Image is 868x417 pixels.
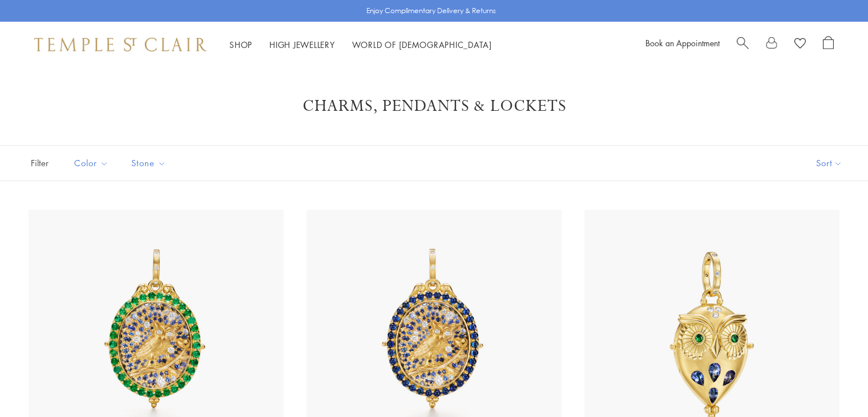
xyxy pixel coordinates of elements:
a: Book an Appointment [645,37,720,49]
a: Search [737,36,749,53]
button: Color [66,150,117,176]
a: Open Shopping Bag [823,36,834,53]
a: View Wishlist [794,36,806,53]
nav: Main navigation [229,38,492,52]
a: World of [DEMOGRAPHIC_DATA]World of [DEMOGRAPHIC_DATA] [352,39,492,50]
button: Show sort by [790,146,868,181]
img: Temple St. Clair [34,38,207,51]
span: Color [68,156,117,170]
a: ShopShop [229,39,252,50]
span: Stone [126,156,175,170]
a: High JewelleryHigh Jewellery [269,39,335,50]
p: Enjoy Complimentary Delivery & Returns [366,5,496,17]
button: Stone [123,150,175,176]
h1: Charms, Pendants & Lockets [46,96,822,117]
